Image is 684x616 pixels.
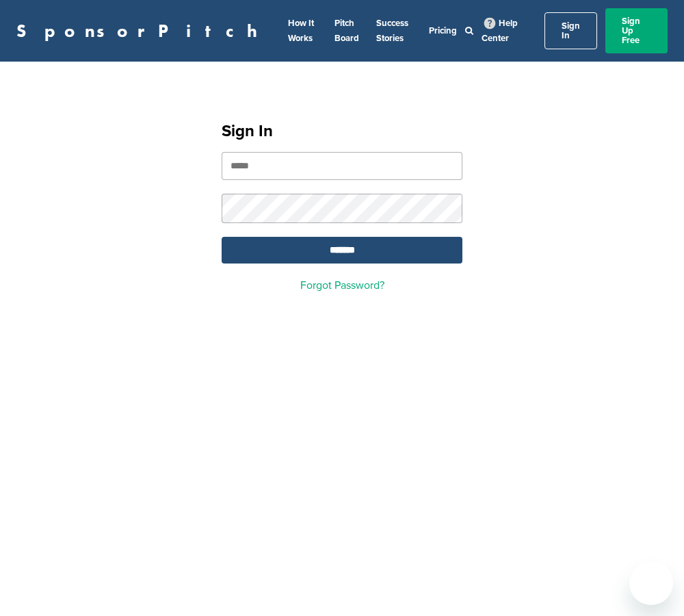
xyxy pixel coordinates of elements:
a: Forgot Password? [300,279,384,292]
a: Sign Up Free [605,8,668,53]
a: Pitch Board [334,18,359,44]
a: How It Works [288,18,314,44]
a: Sign In [544,12,597,49]
a: Success Stories [376,18,408,44]
a: Pricing [429,25,457,36]
iframe: Button to launch messaging window [629,561,673,605]
h1: Sign In [222,119,462,144]
a: SponsorPitch [16,22,266,40]
a: Help Center [482,15,518,47]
